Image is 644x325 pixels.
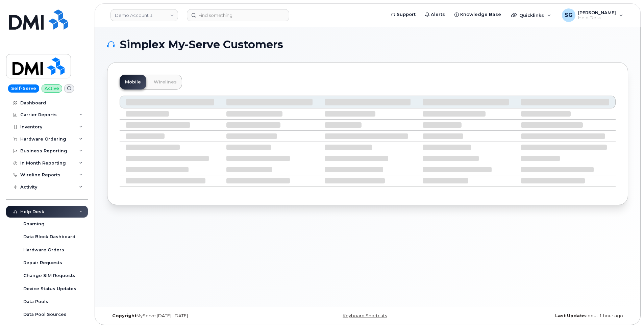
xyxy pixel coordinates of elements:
[107,313,281,319] div: MyServe [DATE]–[DATE]
[120,40,283,50] span: Simplex My-Serve Customers
[454,313,628,319] div: about 1 hour ago
[120,75,146,90] a: Mobile
[555,313,585,318] strong: Last Update
[148,75,182,90] a: Wirelines
[343,313,387,318] a: Keyboard Shortcuts
[112,313,137,318] strong: Copyright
